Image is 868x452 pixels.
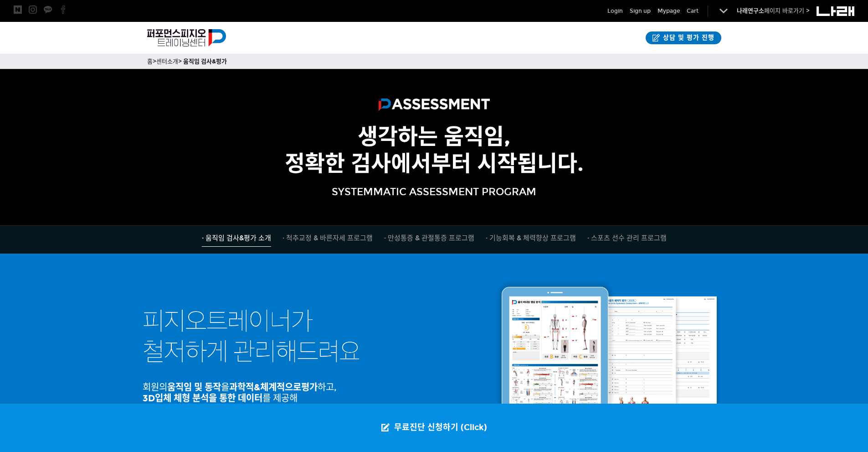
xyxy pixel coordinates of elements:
[202,234,271,242] span: · 움직임 검사&평가 소개
[332,186,536,198] span: SYSTEMMATIC ASSESSMENT PROGRAM
[143,310,359,363] img: 피지오트레이너가 철저하게 관리해드려요
[737,7,810,15] a: 나래연구소페이지 바로가기 >
[384,234,474,242] span: · 만성통증 & 관절통증 프로그램
[607,6,623,16] a: Login
[229,382,301,393] strong: 과학적&체계적으로
[156,58,178,65] a: 센터소개
[202,233,271,247] a: · 움직임 검사&평가 소개
[372,404,496,452] a: 무료진단 신청하기 (Click)
[384,233,474,247] a: · 만성통증 & 관절통증 프로그램
[285,150,584,177] strong: 정확한 검사에서부터 시작됩니다.
[630,6,651,16] a: Sign up
[143,393,262,404] strong: 3D입체 체형 분석을 통한 데이터
[646,31,721,44] a: 상담 및 평가 진행
[143,382,301,393] span: 회원의 을
[486,234,576,242] span: · 기능회복 & 체력향상 프로그램
[486,233,576,247] a: · 기능회복 & 체력향상 프로그램
[660,33,714,42] span: 상담 및 평가 진행
[282,233,373,247] a: · 척추교정 & 바른자세 프로그램
[737,7,764,15] strong: 나래연구소
[358,123,510,150] strong: 생각하는 움직임,
[147,57,721,67] p: > >
[587,233,667,247] a: · 스포츠 선수 관리 프로그램
[587,234,667,242] span: · 스포츠 선수 관리 프로그램
[434,276,726,443] img: 과학적&체계적인 평가지
[301,382,318,393] strong: 평가
[183,58,227,65] a: 움직임 검사&평가
[379,99,490,114] img: ASSESSMENT
[657,6,680,16] a: Mypage
[147,58,153,65] a: 홈
[167,382,221,393] strong: 움직임 및 동작
[301,382,337,393] span: 하고,
[687,6,699,16] a: Cart
[143,393,298,404] span: 를 제공해
[282,234,373,242] span: · 척추교정 & 바른자세 프로그램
